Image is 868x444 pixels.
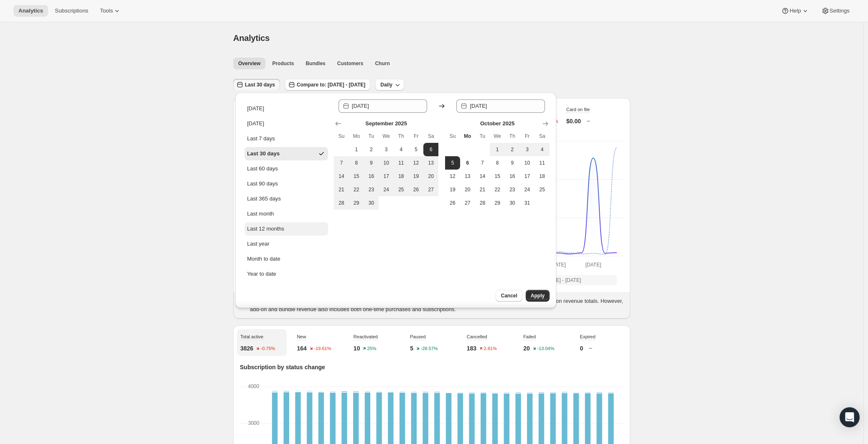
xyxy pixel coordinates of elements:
rect: New-1 9 [353,391,359,393]
rect: New-1 4 [330,392,336,393]
span: 4 [397,146,405,153]
button: Monday September 29 2025 [349,196,364,210]
button: [DATE] [244,102,328,115]
rect: Expired-6 0 [585,387,591,388]
button: Wednesday September 3 2025 [379,143,394,156]
span: 4 [538,146,546,153]
button: Sunday September 21 2025 [334,183,349,196]
rect: New-1 5 [307,391,312,392]
div: Last year [247,240,269,248]
span: Compare to: [DATE] - [DATE] [297,81,365,88]
span: 24 [523,186,532,193]
rect: Reactivated-2 1 [608,391,613,392]
button: Monday September 8 2025 [349,156,364,170]
button: Saturday September 27 2025 [423,183,438,196]
button: Subscriptions [50,5,93,17]
rect: Expired-6 0 [573,387,579,388]
span: Mo [352,133,361,140]
rect: Expired-6 0 [341,387,347,388]
span: 22 [352,186,361,193]
rect: Expired-6 0 [272,387,277,388]
button: Tuesday October 21 2025 [475,183,490,196]
th: Monday [349,129,364,143]
rect: Expired-6 0 [596,387,602,388]
button: Last 30 days [233,79,280,91]
span: Churn [375,60,389,67]
button: Saturday September 20 2025 [423,170,438,183]
button: Monday October 20 2025 [460,183,475,196]
span: 3 [523,146,532,153]
button: Settings [816,5,855,17]
span: 11 [538,160,546,166]
button: Monday September 15 2025 [349,170,364,183]
span: 5 [448,160,457,166]
div: [DATE] [247,119,264,128]
rect: New-1 9 [423,392,428,393]
rect: New-1 3 [318,391,324,392]
div: Last 60 days [247,165,278,173]
rect: New-1 7 [272,391,277,393]
span: Su [337,133,346,140]
rect: Expired-6 0 [446,387,451,388]
rect: Expired-6 0 [515,387,521,388]
button: Friday September 26 2025 [409,183,424,196]
rect: Expired-6 0 [504,387,509,388]
button: Wednesday October 8 2025 [490,156,505,170]
div: Last month [247,210,274,218]
button: Thursday September 25 2025 [394,183,409,196]
span: Su [448,133,457,140]
p: $0.00 [566,117,581,125]
rect: Reactivated-2 1 [353,391,359,391]
span: 5 [412,146,420,153]
rect: New-1 7 [365,391,370,393]
span: [DATE] - [DATE] [545,277,581,284]
span: 26 [412,186,420,193]
span: 10 [523,160,532,166]
button: Wednesday September 17 2025 [379,170,394,183]
rect: Expired-6 0 [330,387,336,388]
rect: Expired-6 0 [318,387,324,388]
div: Last 365 days [247,195,281,203]
rect: Expired-6 0 [550,387,556,388]
rect: New-1 1 [458,392,463,393]
button: Thursday October 30 2025 [505,196,520,210]
rect: New-1 2 [573,392,579,393]
span: 8 [352,160,361,166]
span: Customers [337,60,364,67]
th: Thursday [505,129,520,143]
span: 28 [337,200,346,206]
button: Friday October 24 2025 [520,183,535,196]
span: Daily [380,81,392,88]
span: 7 [337,160,346,166]
span: Mo [463,133,472,140]
th: Saturday [423,129,438,143]
span: 21 [479,186,487,193]
span: 14 [479,173,487,180]
span: Help [789,8,801,14]
p: 164 [297,344,306,353]
text: -19.61% [314,346,331,351]
span: 16 [508,173,517,180]
span: Fr [523,133,532,140]
span: Tu [479,133,487,140]
button: Monday October 13 2025 [460,170,475,183]
span: We [382,133,390,140]
button: Daily [375,79,404,91]
div: [DATE] [247,104,264,113]
span: 1 [352,146,361,153]
rect: Expired-6 0 [284,387,289,388]
button: Tuesday October 7 2025 [475,156,490,170]
span: 22 [493,186,501,193]
rect: Expired-6 0 [295,387,300,388]
button: Sunday September 28 2025 [334,196,349,210]
span: 10 [382,160,390,166]
button: Month to date [244,252,328,266]
button: Sunday October 26 2025 [445,196,460,210]
button: Last year [244,237,328,251]
rect: Reactivated-2 1 [284,390,289,391]
rect: New-1 1 [388,392,393,393]
span: Subscriptions [55,8,88,14]
button: Thursday October 23 2025 [505,183,520,196]
button: Thursday September 11 2025 [394,156,409,170]
button: Last 12 months [244,222,328,236]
